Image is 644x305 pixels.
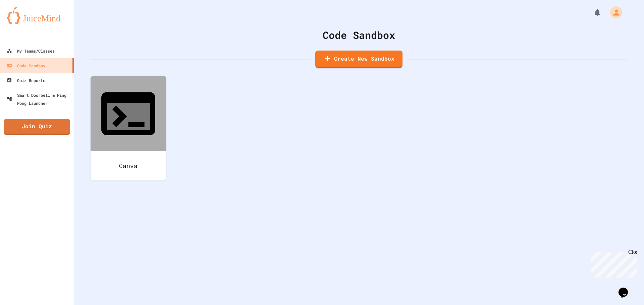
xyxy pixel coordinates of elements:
div: My Account [603,5,624,20]
div: Chat with us now!Close [3,3,46,43]
div: Canva [91,151,166,180]
div: Smart Doorbell & Ping Pong Launcher [7,91,71,107]
iframe: chat widget [588,249,637,278]
div: My Teams/Classes [7,47,55,55]
a: Join Quiz [4,119,70,135]
img: logo-orange.svg [7,7,67,24]
div: Quiz Reports [7,76,45,84]
div: My Notifications [581,7,603,18]
div: Code Sandbox [7,62,45,70]
div: Code Sandbox [91,27,627,43]
a: Create New Sandbox [315,51,402,68]
iframe: chat widget [616,278,637,298]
